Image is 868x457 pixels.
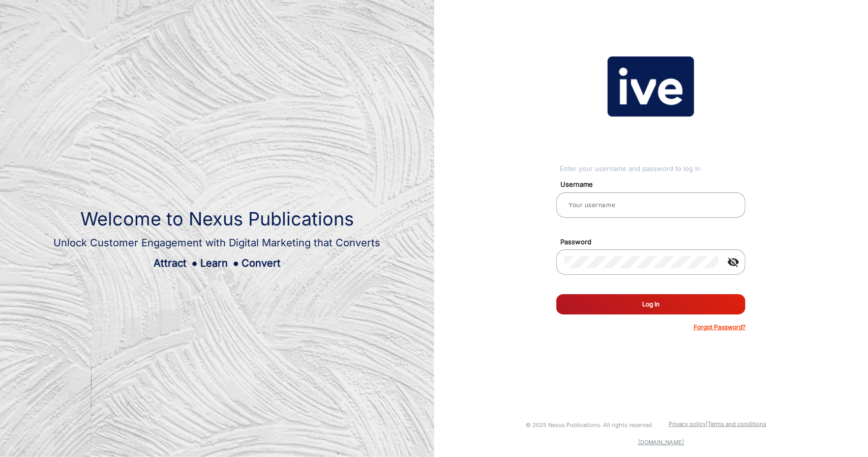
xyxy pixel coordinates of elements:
a: Privacy policy [669,420,706,427]
mat-label: Username [553,180,757,190]
input: Your username [564,199,737,211]
p: Forgot Password? [694,323,745,332]
div: Unlock Customer Engagement with Digital Marketing that Converts [53,235,380,250]
span: ● [233,257,239,269]
span: ● [192,257,198,269]
img: vmg-logo [608,56,694,117]
mat-label: Password [553,237,757,247]
div: Enter your username and password to log in [560,164,746,174]
a: | [706,420,708,427]
small: © 2025 Nexus Publications. All rights reserved. [526,421,653,429]
h1: Welcome to Nexus Publications [53,208,380,230]
mat-icon: visibility_off [721,256,745,268]
a: [DOMAIN_NAME] [638,439,684,446]
button: Log In [556,294,745,315]
a: Terms and conditions [708,420,766,427]
div: Attract Learn Convert [53,255,380,271]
